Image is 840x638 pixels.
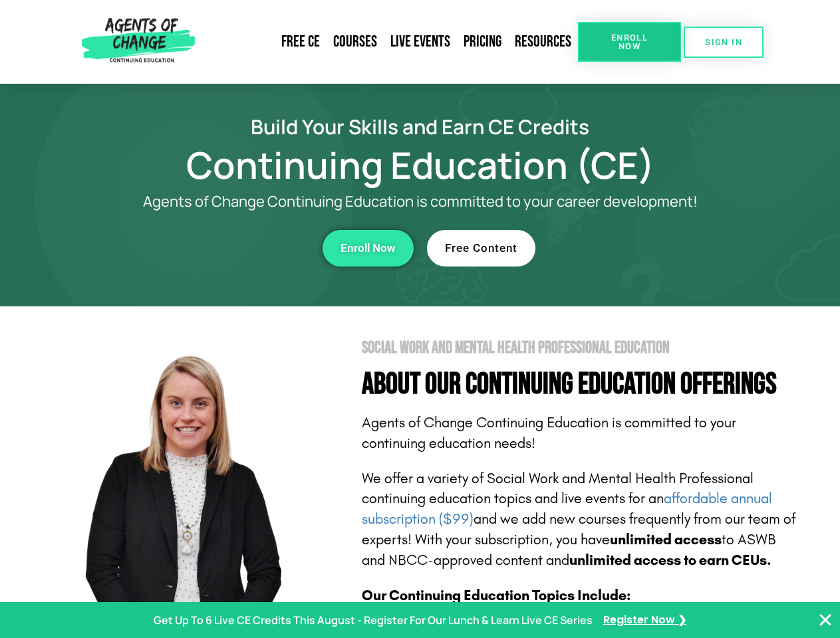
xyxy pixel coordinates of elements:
[603,611,686,630] a: Register Now ❯
[341,243,396,254] span: Enroll Now
[384,27,457,57] a: Live Events
[569,552,771,569] b: unlimited access to earn CEUs.
[327,27,384,57] a: Courses
[445,243,517,254] span: Free Content
[362,469,799,571] p: We offer a variety of Social Work and Mental Health Professional continuing education topics and ...
[684,27,764,58] a: SIGN IN
[275,27,327,57] a: Free CE
[41,150,799,180] h1: Continuing Education (CE)
[362,587,630,604] b: Our Continuing Education Topics Include:
[362,370,799,399] h4: About Our Continuing Education Offerings
[578,22,681,62] a: Enroll Now
[200,27,578,57] nav: Menu
[705,38,742,47] span: SIGN IN
[362,414,736,452] span: Agents of Change Continuing Education is committed to your continuing education needs!
[817,612,833,628] button: Close Banner
[508,27,578,57] a: Resources
[599,33,660,51] span: Enroll Now
[457,27,508,57] a: Pricing
[94,193,746,210] p: Agents of Change Continuing Education is committed to your career development!
[427,230,535,266] a: Free Content
[154,611,593,630] p: Get Up To 6 Live CE Credits This August - Register For Our Lunch & Learn Live CE Series
[41,117,799,136] h2: Build Your Skills and Earn CE Credits
[610,531,722,548] b: unlimited access
[362,340,799,356] h2: Social Work and Mental Health Professional Education
[323,230,414,266] a: Enroll Now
